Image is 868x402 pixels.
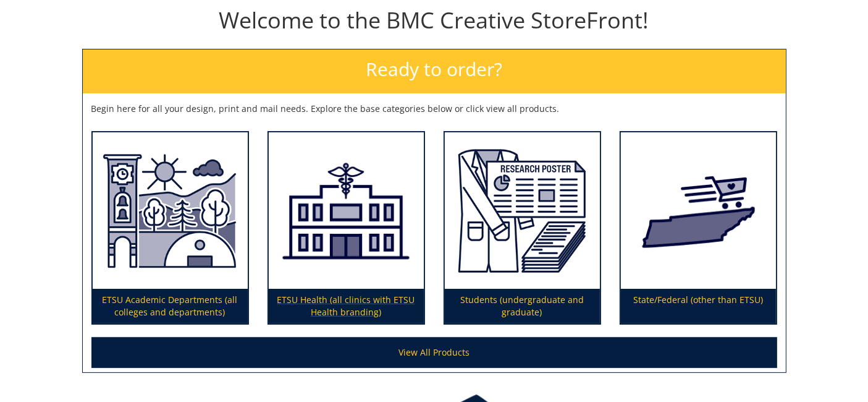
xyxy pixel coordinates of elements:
img: ETSU Academic Departments (all colleges and departments) [93,132,248,289]
img: State/Federal (other than ETSU) [621,132,776,289]
a: ETSU Academic Departments (all colleges and departments) [93,132,248,323]
a: ETSU Health (all clinics with ETSU Health branding) [269,132,424,323]
a: View All Products [91,337,777,368]
p: Students (undergraduate and graduate) [445,289,600,323]
p: ETSU Health (all clinics with ETSU Health branding) [269,289,424,323]
img: ETSU Health (all clinics with ETSU Health branding) [269,132,424,289]
a: Students (undergraduate and graduate) [445,132,600,323]
p: Begin here for all your design, print and mail needs. Explore the base categories below or click ... [91,103,777,115]
h2: Ready to order? [83,49,786,93]
p: State/Federal (other than ETSU) [621,289,776,323]
p: ETSU Academic Departments (all colleges and departments) [93,289,248,323]
a: State/Federal (other than ETSU) [621,132,776,323]
h1: Welcome to the BMC Creative StoreFront! [82,8,786,33]
img: Students (undergraduate and graduate) [445,132,600,289]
